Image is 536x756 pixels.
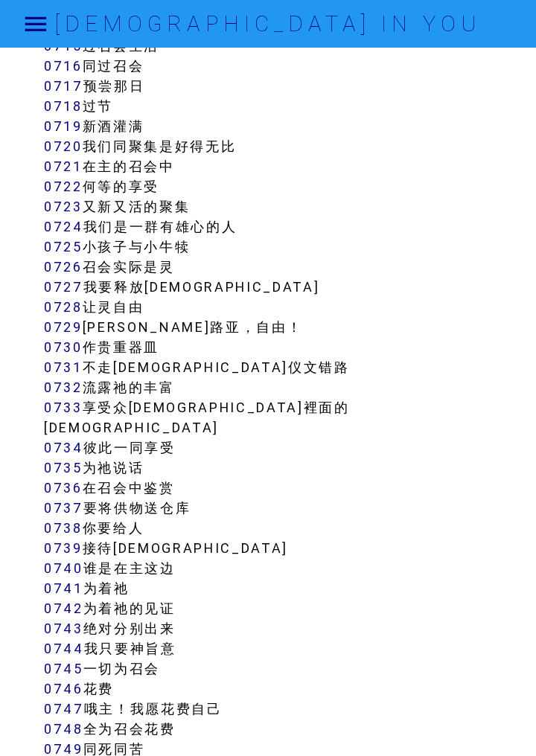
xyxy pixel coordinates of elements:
[44,539,83,557] a: 0739
[44,258,83,275] a: 0726
[44,178,83,195] a: 0722
[44,479,83,496] a: 0736
[44,439,83,456] a: 0734
[44,318,83,336] a: 0729
[44,640,84,657] a: 0744
[44,660,83,677] a: 0745
[44,158,83,175] a: 0721
[473,689,525,745] iframe: Chat
[44,77,83,94] a: 0717
[44,359,83,376] a: 0731
[44,580,83,597] a: 0741
[44,37,83,54] a: 0715
[44,620,83,637] a: 0743
[44,560,83,577] a: 0740
[44,379,83,396] a: 0732
[44,298,83,315] a: 0728
[44,680,83,697] a: 0746
[44,339,83,356] a: 0730
[44,218,83,235] a: 0724
[44,198,83,215] a: 0723
[44,118,83,135] a: 0719
[44,519,83,536] a: 0738
[44,600,83,617] a: 0742
[44,138,83,155] a: 0720
[44,399,83,416] a: 0733
[44,97,83,115] a: 0718
[44,720,83,737] a: 0748
[44,238,83,255] a: 0725
[44,499,83,516] a: 0737
[44,459,83,476] a: 0735
[44,700,84,717] a: 0747
[44,278,83,295] a: 0727
[44,57,83,74] a: 0716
